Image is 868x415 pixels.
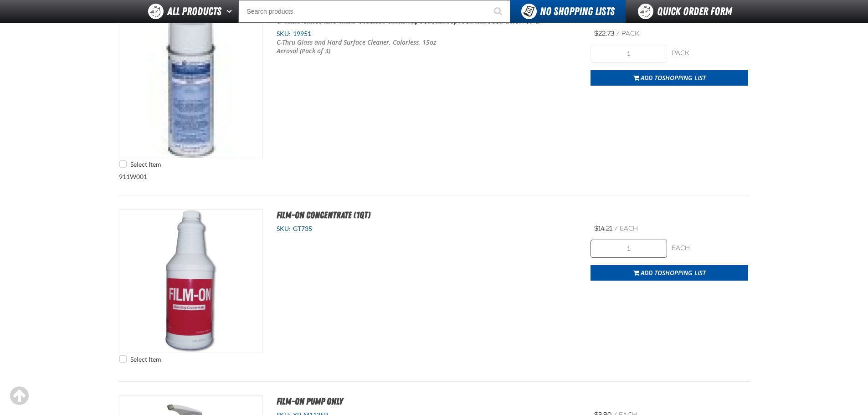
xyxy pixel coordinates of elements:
label: Select Item [119,355,161,364]
div: 911W001 [119,0,750,195]
div: Scroll to the top [9,386,29,406]
span: $22.73 [594,30,614,37]
span: All Products [167,3,221,20]
div: pack [672,49,748,58]
button: Add toShopping List [591,70,748,86]
input: Select Item [119,355,127,363]
: View Details of the Film-On Concentrate (1QT) [119,210,262,353]
img: C-Thru Glass and Hard Surface Cleaner, Colorless, 15oz Aerosol (Pack of 3) [119,15,262,158]
p: C-Thru Glass and Hard Surface Cleaner, Colorless, 15oz Aerosol (Pack of 3) [277,38,457,56]
span: Add to [641,268,706,277]
span: GT735 [291,225,312,232]
span: each [620,225,638,232]
a: C-Thru Glass and Hard Surface Cleaner, Colorless, 15oz Aerosol (Pack of 3) [277,15,541,26]
span: Shopping List [662,73,706,82]
img: Film-On Concentrate (1QT) [119,210,262,353]
input: Product Quantity [591,45,667,63]
div: each [672,244,748,253]
input: Select Item [119,160,127,168]
div: SKU: [277,225,577,233]
a: Film-On Pump Only [277,396,343,407]
span: / [614,225,618,232]
span: Add to [641,73,706,82]
div: SKU: [277,30,577,38]
span: No Shopping Lists [540,5,615,18]
a: Film-On Concentrate (1QT) [277,210,370,220]
input: Product Quantity [591,240,667,258]
span: pack [621,30,639,37]
button: Add toShopping List [591,265,748,281]
span: 19951 [291,30,311,37]
span: / [616,30,620,37]
: View Details of the C-Thru Glass and Hard Surface Cleaner, Colorless, 15oz Aerosol (Pack of 3) [119,15,262,158]
span: $14.21 [594,225,612,232]
label: Select Item [119,160,161,169]
span: Shopping List [662,268,706,277]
